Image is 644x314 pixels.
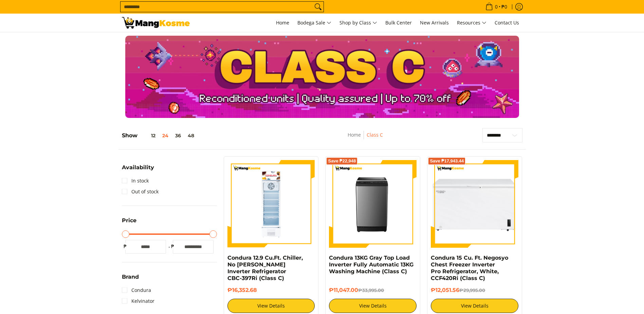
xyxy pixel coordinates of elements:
[227,160,315,248] img: Condura 12.9 Cu.Ft. Chiller, No Forst Inverter Refrigerator CBC-397Ri (Class C)
[313,2,324,12] button: Search
[227,287,315,294] h6: ₱16,352.68
[227,299,315,313] a: View Details
[431,255,508,281] a: Condura 15 Cu. Ft. Negosyo Chest Freezer Inverter Pro Refrigerator, White, CCF420Ri (Class C)
[431,175,518,233] img: Condura 15 Cu. Ft. Negosyo Chest Freezer Inverter Pro Refrigerator, White, CCF420Ri (Class C)
[457,19,486,27] span: Resources
[417,14,452,32] a: New Arrivals
[122,17,190,29] img: Class C Home &amp; Business Appliances: Up to 70% Off l Mang Kosme | Page 2
[329,160,417,248] img: Condura 13KG Gray Top Load Inverter Fully Automatic 13KG Washing Machine (Class C)
[329,299,417,313] a: View Details
[122,243,129,250] span: ₱
[358,287,384,293] del: ₱33,995.00
[227,255,303,281] a: Condura 12.9 Cu.Ft. Chiller, No [PERSON_NAME] Inverter Refrigerator CBC-397Ri (Class C)
[169,243,176,250] span: ₱
[137,133,159,138] button: 12
[328,159,356,163] span: Save ₱22,948
[122,296,154,307] a: Kelvinator
[122,285,151,296] a: Condura
[273,14,293,32] a: Home
[431,287,518,294] h6: ₱12,051.56
[500,4,508,9] span: ₱0
[122,274,139,285] summary: Open
[122,175,149,186] a: In stock
[122,165,154,170] span: Availability
[459,287,485,293] del: ₱29,995.00
[329,287,417,294] h6: ₱11,047.00
[172,133,184,138] button: 36
[122,132,198,139] h5: Show
[159,133,172,138] button: 24
[122,218,136,228] summary: Open
[367,132,383,138] a: Class C
[122,165,154,175] summary: Open
[483,3,509,11] span: •
[297,19,331,27] span: Bodega Sale
[494,4,499,9] span: 0
[294,14,335,32] a: Bodega Sale
[491,14,522,32] a: Contact Us
[122,274,139,280] span: Brand
[454,14,490,32] a: Resources
[184,133,198,138] button: 48
[348,132,361,138] a: Home
[329,255,413,275] a: Condura 13KG Gray Top Load Inverter Fully Automatic 13KG Washing Machine (Class C)
[276,19,289,26] span: Home
[431,299,518,313] a: View Details
[122,186,159,197] a: Out of stock
[197,14,522,32] nav: Main Menu
[495,19,519,26] span: Contact Us
[420,19,449,26] span: New Arrivals
[336,14,381,32] a: Shop by Class
[430,159,464,163] span: Save ₱17,943.44
[339,19,377,27] span: Shop by Class
[385,19,412,26] span: Bulk Center
[122,218,136,223] span: Price
[306,131,425,146] nav: Breadcrumbs
[382,14,415,32] a: Bulk Center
